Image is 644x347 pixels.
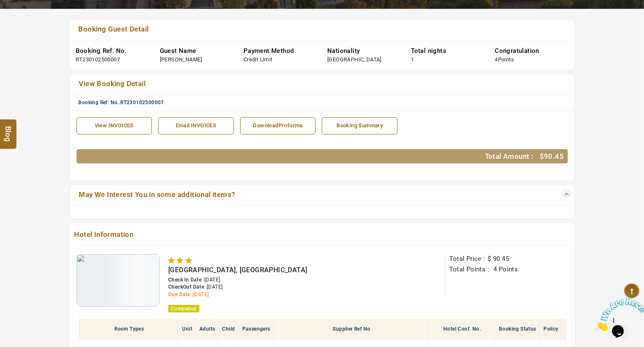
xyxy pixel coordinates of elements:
div: Booking Ref. No.: [79,99,572,106]
div: Total nights [411,47,482,55]
th: Supplier Ref No [273,319,428,339]
span: Points [498,56,514,63]
span: Due Date : [168,292,193,297]
span: $ [540,152,544,160]
th: Unit [178,319,195,339]
div: Booking Ref. No. [76,47,147,55]
span: Completed [168,305,199,313]
th: Hotel Conf. No. [428,319,494,339]
span: Blog [3,126,14,133]
img: Chat attention grabber [3,3,56,37]
iframe: chat widget [592,294,644,334]
span: 90.45 [544,152,564,160]
div: [GEOGRAPHIC_DATA] [327,56,382,64]
th: Child [217,319,237,339]
span: RT230102500007 [120,100,164,105]
div: 1 [411,56,414,64]
a: May We Interest You in some additional items? [77,189,519,201]
span: 4 Points [493,266,518,273]
th: Booking Status [494,319,539,339]
span: [DATE] [204,277,220,283]
div: Congratulation [495,47,566,55]
div: Payment Method [244,47,315,55]
span: Total Price : [449,255,485,263]
span: Policy [543,326,558,332]
span: $ [488,255,491,263]
div: RT230102500007 [76,56,120,64]
a: Booking Guest Detail [76,24,519,36]
div: Credit Limit [244,56,273,64]
span: View Booking Detail [79,79,146,88]
div: View INVOICES [81,122,148,130]
span: [DATE] [207,284,223,290]
div: Nationality [327,47,398,55]
a: Booking Summary [322,117,398,134]
a: DownloadProforma [240,117,316,134]
span: Total Amount : [485,152,534,160]
span: [DATE] [193,292,209,297]
span: 4 [495,56,498,63]
span: 90.45 [493,255,509,263]
div: [PERSON_NAME] [160,56,202,64]
th: Adults [195,319,218,339]
span: Total Points : [449,266,489,273]
span: [GEOGRAPHIC_DATA], [GEOGRAPHIC_DATA] [168,266,307,274]
th: Passengers [237,319,273,339]
th: Room Types [79,319,178,339]
img: 1-ThumbNail.jpg [77,254,160,307]
a: View INVOICES [77,117,152,134]
span: Hotel Information [72,229,522,241]
span: 1 [3,3,7,11]
span: CheckOut Date : [168,284,207,290]
span: Check In Date : [168,277,204,283]
div: Booking Summary [326,122,393,130]
div: Guest Name [160,47,231,55]
a: Email INVOICES [158,117,234,134]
